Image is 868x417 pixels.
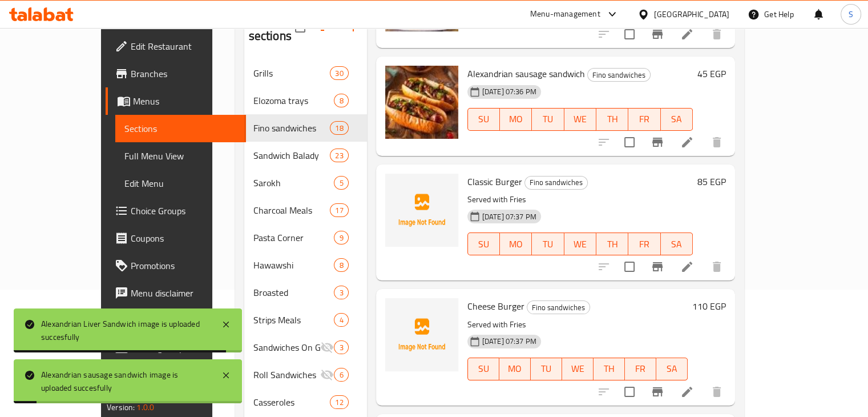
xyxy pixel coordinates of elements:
[253,286,334,299] span: Broasted
[131,231,237,245] span: Coupons
[106,252,246,279] a: Promotions
[601,111,624,127] span: TH
[562,358,594,380] button: WE
[334,286,348,299] div: items
[320,368,334,382] svg: Inactive section
[628,232,660,255] button: FR
[656,358,688,380] button: SA
[334,231,348,244] div: items
[665,236,688,252] span: SA
[253,94,334,107] span: Elozoma trays
[253,340,321,354] div: Sandwiches On Grill
[334,176,348,190] div: items
[467,173,522,190] span: Classic Burger
[136,400,154,415] span: 1.0.0
[625,358,656,380] button: FR
[385,298,458,371] img: Cheese Burger
[131,39,237,53] span: Edit Restaurant
[567,360,589,377] span: WE
[330,68,348,79] span: 30
[253,313,334,327] div: Strips Meals
[697,66,726,82] h6: 45 EGP
[527,301,590,314] span: Fino sandwiches
[644,253,671,280] button: Branch-specific-item
[334,95,348,106] span: 8
[106,307,246,334] a: Upsell
[644,129,671,156] button: Branch-specific-item
[253,203,330,217] span: Charcoal Meals
[334,232,348,243] span: 9
[661,108,693,131] button: SA
[467,318,688,332] p: Served with Fries
[703,21,730,48] button: delete
[253,258,334,272] span: Hawawshi
[500,232,532,255] button: MO
[588,69,650,82] span: Fino sandwiches
[564,232,596,255] button: WE
[504,111,527,127] span: MO
[654,8,729,21] div: [GEOGRAPHIC_DATA]
[334,94,348,107] div: items
[244,251,367,279] div: Hawawshi8
[106,87,246,115] a: Menus
[703,129,730,156] button: delete
[106,33,246,60] a: Edit Restaurant
[107,400,135,415] span: Version:
[665,111,688,127] span: SA
[478,336,541,347] span: [DATE] 07:37 PM
[320,340,334,354] svg: Inactive section
[536,236,559,252] span: TU
[253,395,330,409] span: Casseroles
[115,142,246,170] a: Full Menu View
[473,111,495,127] span: SU
[385,66,458,139] img: Alexandrian sausage sandwich
[330,123,348,134] span: 18
[697,174,726,190] h6: 85 EGP
[334,315,348,326] span: 4
[334,258,348,272] div: items
[133,94,237,108] span: Menus
[680,27,694,41] a: Edit menu item
[249,10,295,45] h2: Menu sections
[253,368,321,382] span: Roll Sandwiches
[253,121,330,135] span: Fino sandwiches
[244,334,367,361] div: Sandwiches On Grill3
[330,205,348,216] span: 17
[504,360,526,377] span: MO
[244,87,367,114] div: Elozoma trays8
[131,341,237,355] span: Coverage Report
[385,174,458,247] img: Classic Burger
[253,66,330,80] div: Grills
[628,108,660,131] button: FR
[334,178,348,189] span: 5
[253,176,334,190] span: Sarokh
[334,340,348,354] div: items
[661,232,693,255] button: SA
[131,67,237,81] span: Branches
[244,197,367,224] div: Charcoal Meals17
[473,360,495,377] span: SU
[849,8,853,21] span: S
[253,149,330,162] span: Sandwich Balady
[467,65,585,82] span: Alexandrian sausage sandwich
[569,111,592,127] span: WE
[530,7,600,21] div: Menu-management
[473,236,495,252] span: SU
[244,279,367,306] div: Broasted3
[253,231,334,244] span: Pasta Corner
[596,232,628,255] button: TH
[124,177,237,190] span: Edit Menu
[330,397,348,408] span: 12
[131,259,237,272] span: Promotions
[131,204,237,218] span: Choice Groups
[115,115,246,142] a: Sections
[244,142,367,169] div: Sandwich Balady23
[244,361,367,388] div: Roll Sandwiches6
[617,380,641,404] span: Select to update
